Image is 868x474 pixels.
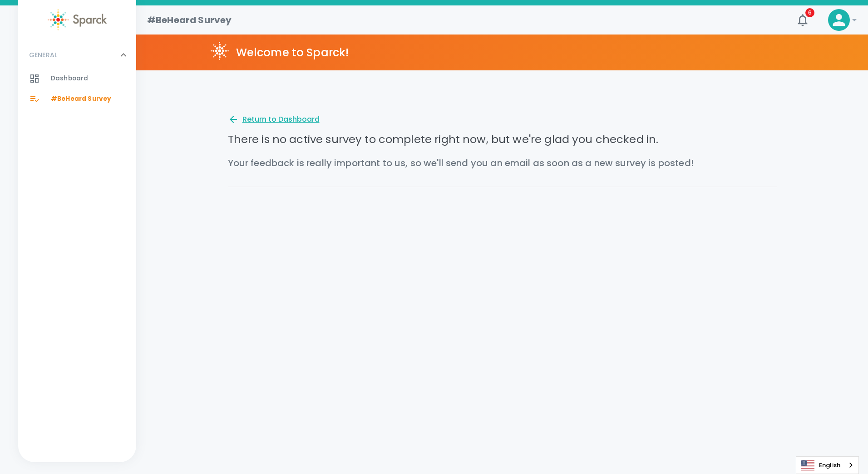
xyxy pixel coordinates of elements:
[236,45,349,60] h5: Welcome to Sparck!
[51,74,88,83] span: Dashboard
[792,9,814,31] button: 6
[228,154,777,172] p: Your feedback is really important to us, so we'll send you an email as soon as a new survey is po...
[147,13,232,27] h1: #BeHeard Survey
[228,132,777,147] p: There is no active survey to complete right now, but we're glad you checked in.
[51,94,111,104] span: #BeHeard Survey
[18,69,136,113] div: GENERAL
[805,8,814,17] span: 6
[29,50,57,59] p: GENERAL
[796,456,859,474] div: Language
[796,457,858,474] a: English
[211,42,229,60] img: Sparck logo
[796,456,859,474] aside: Language selected: English
[228,114,320,125] button: Return to Dashboard
[48,9,107,30] img: Sparck logo
[18,9,136,30] a: Sparck logo
[18,89,136,109] a: #BeHeard Survey
[18,69,136,89] a: Dashboard
[18,41,136,69] div: GENERAL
